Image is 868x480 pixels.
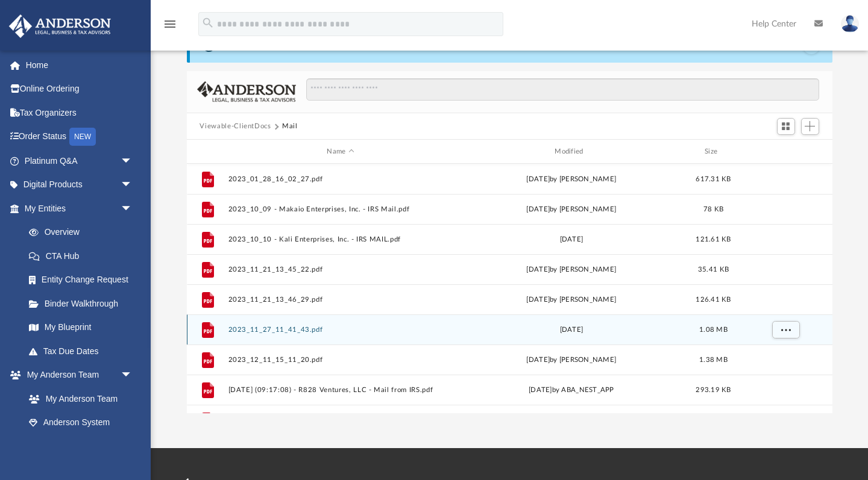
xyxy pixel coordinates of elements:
[801,118,819,135] button: Add
[17,316,145,340] a: My Blueprint
[5,14,115,38] img: Anderson Advisors Platinum Portal
[121,173,145,198] span: arrow_drop_down
[8,101,151,125] a: Tax Organizers
[459,204,684,215] div: [DATE] by [PERSON_NAME]
[121,149,145,173] span: arrow_drop_down
[458,146,684,157] div: Modified
[696,236,731,243] span: 121.61 KB
[163,23,177,31] a: menu
[459,174,684,185] div: [DATE] by [PERSON_NAME]
[696,387,731,393] span: 293.19 KB
[201,16,215,30] i: search
[459,385,684,396] div: [DATE] by ABA_NEST_APP
[699,326,728,333] span: 1.08 MB
[17,244,151,268] a: CTA Hub
[228,205,453,213] button: 2023_10_09 - Makaio Enterprises, Inc. - IRS Mail.pdf
[8,77,151,101] a: Online Ordering
[228,235,453,243] button: 2023_10_10 - Kali Enterprises, Inc. - IRS MAIL.pdf
[228,266,453,273] button: 2023_11_21_13_45_22.pdf
[187,164,832,414] div: grid
[459,325,684,335] div: [DATE]
[8,173,151,197] a: Digital Productsarrow_drop_down
[17,434,145,458] a: Client Referrals
[772,321,799,339] button: More options
[459,295,684,305] div: [DATE] by [PERSON_NAME]
[459,264,684,275] div: [DATE] by [PERSON_NAME]
[841,15,859,33] img: User Pic
[696,176,731,182] span: 617.31 KB
[17,387,139,411] a: My Anderson Team
[69,128,96,146] div: NEW
[8,363,145,387] a: My Anderson Teamarrow_drop_down
[121,196,145,221] span: arrow_drop_down
[459,355,684,366] div: [DATE] by [PERSON_NAME]
[228,356,453,364] button: 2023_12_11_15_11_20.pdf
[192,146,222,157] div: id
[17,339,151,363] a: Tax Due Dates
[8,125,151,149] a: Order StatusNEW
[8,196,151,220] a: My Entitiesarrow_drop_down
[689,146,737,157] div: Size
[228,175,453,183] button: 2023_01_28_16_02_27.pdf
[306,78,819,101] input: Search files and folders
[8,149,151,173] a: Platinum Q&Aarrow_drop_down
[699,357,728,363] span: 1.38 MB
[743,146,827,157] div: id
[228,296,453,304] button: 2023_11_21_13_46_29.pdf
[459,234,684,245] div: [DATE]
[200,121,271,132] button: Viewable-ClientDocs
[17,220,151,245] a: Overview
[703,206,723,213] span: 78 KB
[8,53,151,77] a: Home
[163,17,177,31] i: menu
[17,411,145,435] a: Anderson System
[228,386,453,394] button: [DATE] (09:17:08) - R828 Ventures, LLC - Mail from IRS.pdf
[17,291,151,316] a: Binder Walkthrough
[282,121,298,132] button: Mail
[228,326,453,334] button: 2023_11_27_11_41_43.pdf
[227,146,453,157] div: Name
[121,363,145,388] span: arrow_drop_down
[697,266,728,273] span: 35.41 KB
[17,268,151,292] a: Entity Change Request
[696,296,731,303] span: 126.41 KB
[777,118,795,135] button: Switch to Grid View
